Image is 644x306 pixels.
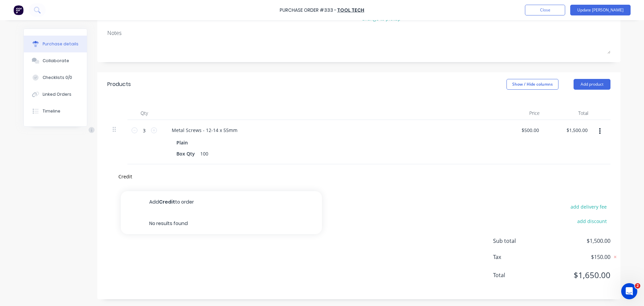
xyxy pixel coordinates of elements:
[573,217,610,225] button: add discount
[574,79,610,90] button: Add product
[174,149,198,159] div: Box Qty
[24,86,87,103] button: Linked Orders
[13,5,23,15] img: Factory
[107,80,131,88] div: Products
[543,253,610,261] span: $150.00
[24,69,87,86] button: Checklists 0/0
[545,106,594,120] div: Total
[43,91,71,97] div: Linked Orders
[506,79,558,90] button: Show / Hide columns
[43,58,69,64] div: Collaborate
[24,103,87,120] button: Timeline
[43,75,72,81] div: Checklists 0/0
[166,125,243,135] div: Metal Screws - 12-14 x 55mm
[121,191,322,213] button: AddCreditto order
[24,52,87,69] button: Collaborate
[493,253,543,261] span: Tax
[127,106,161,120] div: Qty
[176,138,191,147] div: Plain
[525,5,565,15] button: Close
[43,41,78,47] div: Purchase details
[24,36,87,52] button: Purchase details
[198,149,211,159] div: 100
[43,108,60,114] div: Timeline
[337,7,364,13] a: Tool Tech
[496,106,545,120] div: Price
[362,15,424,22] div: Change to pickup
[280,7,336,14] div: Purchase Order #333 -
[543,237,610,245] span: $1,500.00
[570,5,631,15] button: Update [PERSON_NAME]
[621,283,637,299] iframe: Intercom live chat
[493,237,543,245] span: Sub total
[567,202,610,211] button: add delivery fee
[118,170,252,183] input: Start typing to add a product...
[107,29,610,37] div: Notes
[493,271,543,279] span: Total
[635,283,640,289] span: 2
[543,269,610,281] span: $1,650.00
